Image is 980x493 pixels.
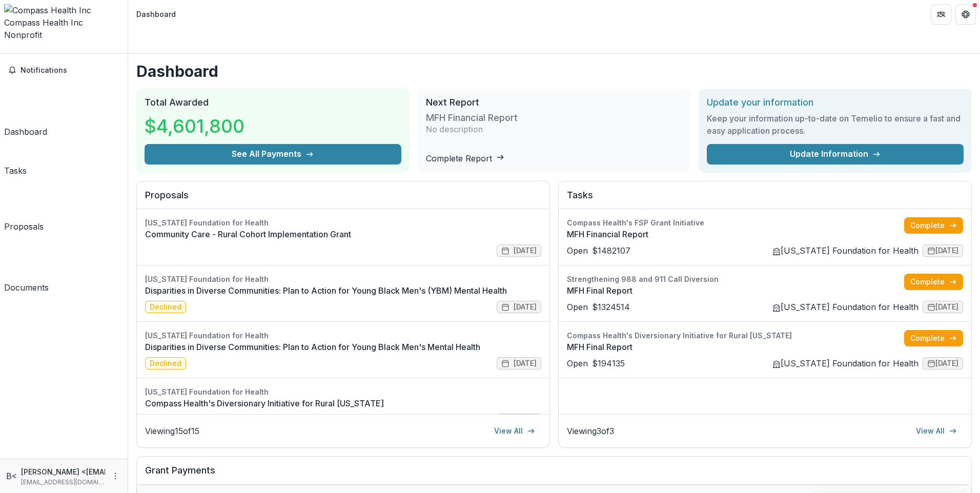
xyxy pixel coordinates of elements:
h3: MFH Financial Report [426,112,518,124]
h2: Update your information [707,97,964,108]
h1: Dashboard [136,62,972,80]
div: Documents [4,281,49,294]
a: Tasks [4,142,27,177]
a: Complete [904,330,963,346]
nav: breadcrumb [132,7,180,22]
h2: Grant Payments [145,465,963,484]
div: Tasks [4,165,27,177]
a: Community Care - Rural Cohort Implementation Grant [145,228,541,240]
div: Proposals [4,220,44,233]
button: Notifications [4,62,124,78]
h2: Tasks [567,190,963,209]
button: Get Help [955,4,976,25]
a: Compass Health's Diversionary Initiative for Rural [US_STATE] [145,397,541,409]
button: More [109,470,121,482]
span: Nonprofit [4,30,42,40]
img: Compass Health Inc [4,4,124,16]
div: Dashboard [4,126,47,138]
p: Viewing 3 of 3 [567,425,614,437]
a: Update Information [707,144,964,165]
h2: Proposals [145,190,541,209]
div: Dashboard [136,9,176,19]
a: Complete [904,217,963,234]
button: See All Payments [145,144,401,165]
a: View All [488,423,541,439]
a: Dashboard [4,83,47,138]
a: MFH Final Report [567,284,904,297]
h2: Total Awarded [145,97,401,108]
a: Documents [4,237,49,294]
a: Proposals [4,181,44,233]
div: Compass Health Inc [4,16,124,29]
a: MFH Final Report [567,341,904,353]
p: No description [426,123,483,135]
a: Complete [904,274,963,290]
h3: $4,601,800 [145,112,244,140]
a: View All [910,423,963,439]
span: Notifications [21,66,119,75]
button: Partners [931,4,951,25]
div: Brian Martin <bmartin@compasshn.org> [6,470,17,482]
h3: Keep your information up-to-date on Temelio to ensure a fast and easy application process. [707,112,964,137]
h2: Next Report [426,97,683,108]
p: [PERSON_NAME] <[EMAIL_ADDRESS][DOMAIN_NAME]> [21,466,213,477]
a: Disparities in Diverse Communities: Plan to Action for Young Black Men's Mental Health [145,341,541,353]
p: Viewing 15 of 15 [145,425,199,437]
a: MFH Financial Report [567,228,904,240]
p: [EMAIL_ADDRESS][DOMAIN_NAME] [21,478,105,487]
a: Complete Report [426,153,504,163]
a: Disparities in Diverse Communities: Plan to Action for Young Black Men's (YBM) Mental Health [145,284,541,297]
